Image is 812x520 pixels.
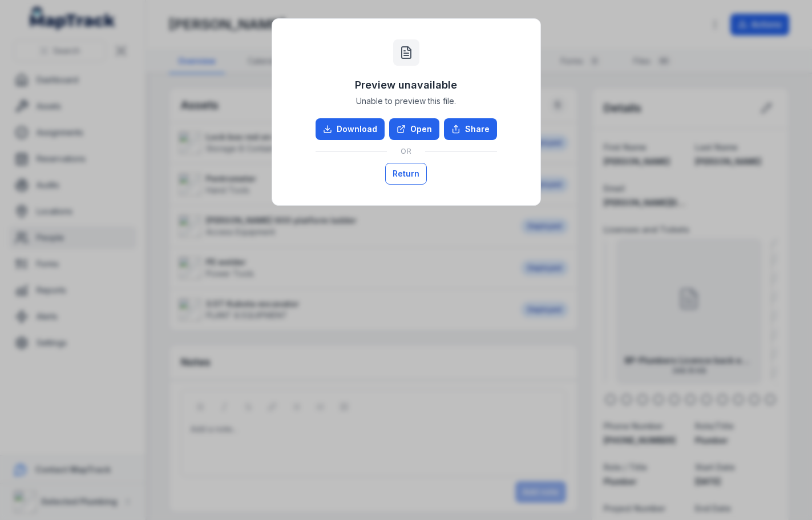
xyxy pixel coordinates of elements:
div: OR [316,140,497,163]
a: Open [389,118,439,140]
button: Share [444,118,497,140]
h3: Preview unavailable [355,77,457,93]
span: Unable to preview this file. [356,95,456,107]
button: Return [385,163,427,185]
a: Download [316,118,385,140]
